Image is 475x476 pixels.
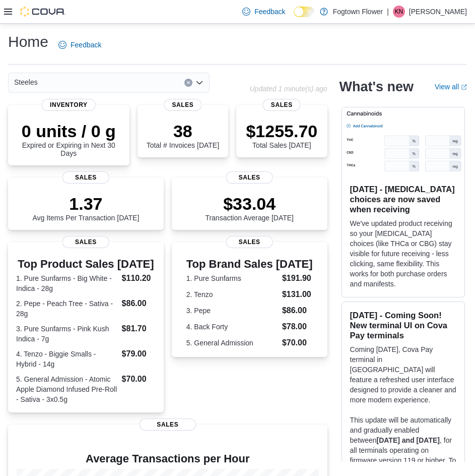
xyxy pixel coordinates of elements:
dt: 1. Pure Sunfarms [186,273,278,283]
button: Open list of options [195,79,203,87]
dt: 2. Pepe - Peach Tree - Sativa - 28g [16,299,118,319]
dt: 5. General Admission [186,338,278,348]
dd: $110.20 [122,272,156,284]
span: Dark Mode [294,17,294,18]
span: KN [395,6,403,18]
div: Expired or Expiring in Next 30 Days [16,121,121,157]
dd: $70.00 [122,373,156,385]
a: Feedback [238,2,289,22]
span: Inventory [42,99,96,111]
p: $33.04 [205,194,294,214]
span: Sales [140,419,196,431]
span: Feedback [254,7,285,17]
dd: $191.90 [282,272,313,284]
svg: External link [461,84,467,90]
div: Kevon Neiven [393,6,405,18]
dd: $70.00 [282,337,313,349]
h1: Home [8,32,48,52]
dd: $86.00 [282,305,313,317]
dt: 3. Pepe [186,306,278,316]
dd: $81.70 [122,323,156,335]
h3: [DATE] - [MEDICAL_DATA] choices are now saved when receiving [350,184,456,214]
p: $1255.70 [246,121,317,141]
h4: Average Transactions per Hour [16,453,319,465]
dt: 1. Pure Sunfarms - Big White - Indica - 28g [16,273,118,293]
p: Updated 1 minute(s) ago [249,85,327,93]
span: Steeles [14,76,38,88]
a: Feedback [54,35,105,55]
p: 38 [147,121,219,141]
p: Coming [DATE], Cova Pay terminal in [GEOGRAPHIC_DATA] will feature a refreshed user interface des... [350,344,456,405]
h2: What's new [340,79,414,95]
div: Transaction Average [DATE] [205,194,294,222]
dt: 4. Back Forty [186,322,278,332]
h3: Top Brand Sales [DATE] [186,258,313,270]
dt: 5. General Admission - Atomic Apple Diamond Infused Pre-Roll - Sativa - 3x0.5g [16,374,118,404]
img: Cova [20,7,65,17]
span: Feedback [71,40,101,50]
p: | [387,6,389,18]
p: 1.37 [32,194,139,214]
dt: 4. Tenzo - Biggie Smalls - Hybrid - 14g [16,349,118,369]
span: Sales [263,99,301,111]
strong: [DATE] and [DATE] [377,436,440,444]
div: Total Sales [DATE] [246,121,317,149]
span: Sales [164,99,201,111]
h3: Top Product Sales [DATE] [16,258,156,270]
p: 0 units / 0 g [16,121,121,141]
dd: $79.00 [122,348,156,360]
dd: $86.00 [122,297,156,310]
button: Clear input [184,79,192,87]
h3: [DATE] - Coming Soon! New terminal UI on Cova Pay terminals [350,310,456,340]
div: Total # Invoices [DATE] [147,121,219,149]
span: Sales [62,236,109,248]
div: Avg Items Per Transaction [DATE] [32,194,139,222]
p: We've updated product receiving so your [MEDICAL_DATA] choices (like THCa or CBG) stay visible fo... [350,218,456,289]
span: Sales [62,171,109,184]
dd: $131.00 [282,288,313,301]
p: [PERSON_NAME] [409,6,467,18]
input: Dark Mode [294,7,315,17]
span: Sales [226,171,273,184]
a: View allExternal link [435,83,467,91]
dt: 3. Pure Sunfarms - Pink Kush Indica - 7g [16,324,118,344]
span: Sales [226,236,273,248]
p: Fogtown Flower [333,6,383,18]
dd: $78.00 [282,321,313,333]
dt: 2. Tenzo [186,289,278,300]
